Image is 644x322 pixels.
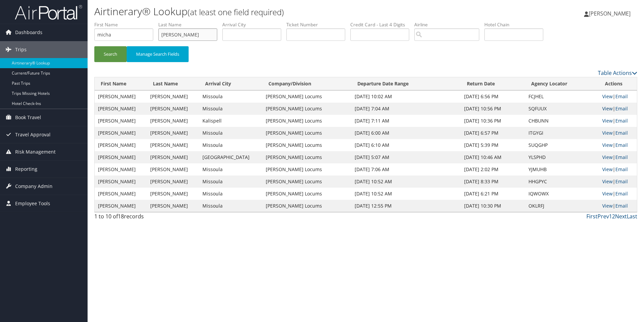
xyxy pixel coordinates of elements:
[525,163,599,176] td: YJMUHB
[15,161,37,178] span: Reporting
[602,178,613,185] a: View
[461,77,525,90] th: Return Date: activate to sort column ascending
[584,3,637,24] a: [PERSON_NAME]
[95,200,147,212] td: [PERSON_NAME]
[525,151,599,163] td: YLSPHD
[262,151,351,163] td: [PERSON_NAME] Locums
[525,188,599,200] td: IQWOWX
[351,151,461,163] td: [DATE] 5:07 AM
[525,127,599,139] td: ITGYGI
[15,178,53,195] span: Company Admin
[599,139,637,151] td: |
[95,188,147,200] td: [PERSON_NAME]
[602,166,613,172] a: View
[262,127,351,139] td: [PERSON_NAME] Locums
[598,213,609,220] a: Prev
[599,176,637,188] td: |
[118,213,124,220] span: 18
[262,200,351,212] td: [PERSON_NAME] Locums
[262,139,351,151] td: [PERSON_NAME] Locums
[602,130,613,136] a: View
[351,176,461,188] td: [DATE] 10:52 AM
[525,77,599,90] th: Agency Locator: activate to sort column ascending
[95,127,147,139] td: [PERSON_NAME]
[461,103,525,115] td: [DATE] 10:56 PM
[615,105,628,112] a: Email
[199,200,262,212] td: Missoula
[147,115,199,127] td: [PERSON_NAME]
[199,151,262,163] td: [GEOGRAPHIC_DATA]
[95,163,147,176] td: [PERSON_NAME]
[599,127,637,139] td: |
[94,21,158,28] label: First Name
[627,213,637,220] a: Last
[599,90,637,103] td: |
[351,200,461,212] td: [DATE] 12:55 PM
[599,115,637,127] td: |
[262,77,351,90] th: Company/Division
[602,142,613,148] a: View
[525,103,599,115] td: SQFUUX
[262,90,351,103] td: [PERSON_NAME] Locums
[199,77,262,90] th: Arrival City: activate to sort column ascending
[188,6,284,18] small: (at least one field required)
[95,115,147,127] td: [PERSON_NAME]
[461,127,525,139] td: [DATE] 6:57 PM
[615,93,628,100] a: Email
[147,139,199,151] td: [PERSON_NAME]
[615,117,628,124] a: Email
[95,103,147,115] td: [PERSON_NAME]
[262,163,351,176] td: [PERSON_NAME] Locums
[461,176,525,188] td: [DATE] 8:33 PM
[351,188,461,200] td: [DATE] 10:52 AM
[199,115,262,127] td: Kalispell
[222,21,286,28] label: Arrival City
[461,200,525,212] td: [DATE] 10:30 PM
[599,163,637,176] td: |
[147,176,199,188] td: [PERSON_NAME]
[199,127,262,139] td: Missoula
[286,21,350,28] label: Ticket Number
[15,109,41,126] span: Book Travel
[199,176,262,188] td: Missoula
[599,188,637,200] td: |
[147,90,199,103] td: [PERSON_NAME]
[414,21,484,28] label: Airline
[615,203,628,209] a: Email
[199,188,262,200] td: Missoula
[351,90,461,103] td: [DATE] 10:02 AM
[262,103,351,115] td: [PERSON_NAME] Locums
[15,24,42,41] span: Dashboards
[615,213,627,220] a: Next
[351,103,461,115] td: [DATE] 7:04 AM
[147,151,199,163] td: [PERSON_NAME]
[602,117,613,124] a: View
[461,188,525,200] td: [DATE] 6:21 PM
[199,163,262,176] td: Missoula
[95,77,147,90] th: First Name: activate to sort column ascending
[599,151,637,163] td: |
[615,154,628,160] a: Email
[95,176,147,188] td: [PERSON_NAME]
[525,200,599,212] td: OKLRFJ
[94,212,223,224] div: 1 to 10 of records
[127,46,189,62] button: Manage Search Fields
[262,176,351,188] td: [PERSON_NAME] Locums
[609,213,612,220] a: 1
[612,213,615,220] a: 2
[15,195,50,212] span: Employee Tools
[525,90,599,103] td: FCJHEL
[484,21,548,28] label: Hotel Chain
[525,176,599,188] td: HHGPYC
[262,188,351,200] td: [PERSON_NAME] Locums
[94,4,456,19] h1: Airtinerary® Lookup
[602,190,613,197] a: View
[147,103,199,115] td: [PERSON_NAME]
[95,151,147,163] td: [PERSON_NAME]
[599,103,637,115] td: |
[599,200,637,212] td: |
[525,115,599,127] td: CHBUNN
[589,10,631,17] span: [PERSON_NAME]
[350,21,414,28] label: Credit Card - Last 4 Digits
[94,46,127,62] button: Search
